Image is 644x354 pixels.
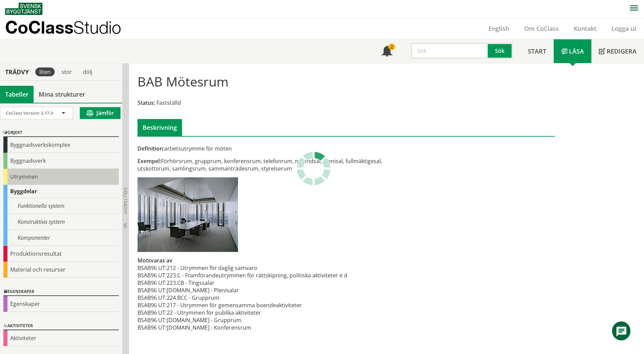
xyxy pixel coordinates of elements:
[137,324,167,331] td: BSAB96 UT:
[607,47,637,55] span: Redigera
[382,46,392,57] span: Notifikationer
[137,74,228,89] h1: BAB Mötesrum
[3,185,119,198] div: Byggdelar
[123,188,128,214] span: Dölj trädvy
[3,330,119,346] div: Aktiviteter
[167,301,347,309] td: 217 - Utrymmen för gemensamma boendeaktiviteter
[528,47,546,55] span: Start
[3,246,119,262] div: Produktionsresultat
[3,230,119,246] div: Komponenter
[137,177,238,252] img: bab-motesrum.jpg
[137,309,167,316] td: BSAB96 UT:
[137,145,164,152] span: Definition:
[137,99,155,106] span: Status:
[5,3,42,15] img: Svensk Byggtjänst
[167,309,347,316] td: 22 - Utrymmen för publika aktiviteter
[3,137,119,153] div: Byggnadsverkskomplex
[554,39,591,63] a: Läsa
[137,287,167,294] td: BSAB96 UT:
[79,67,96,76] div: dölj
[137,257,172,264] span: Motsvaras av
[157,99,181,106] span: Fastställd
[167,324,347,331] td: [DOMAIN_NAME] - Konferensrum
[569,47,584,55] span: Läsa
[3,262,119,278] div: Material och resurser
[411,43,488,59] input: Sök
[3,214,119,230] div: Konstruktiva system
[137,157,412,172] div: Förhörsrum, grupprum, konferensrum, telefonrum, nämndsal, plenisal, fullmäktigesal, utskottsrum, ...
[137,294,167,301] td: BSAB96 UT:
[57,67,76,76] div: stor
[73,17,121,37] span: Studio
[3,153,119,169] div: Byggnadsverk
[488,43,513,59] button: Sök
[3,322,119,330] div: Aktiviteter
[34,86,90,103] a: Mina strukturer
[137,316,167,324] td: BSAB96 UT:
[566,24,604,33] a: Kontakt
[137,301,167,309] td: BSAB96 UT:
[137,119,182,136] div: Beskrivning
[1,68,33,76] div: Trädvy
[3,296,119,312] div: Egenskaper
[591,39,644,63] a: Redigera
[388,43,395,50] div: 2
[5,18,136,39] a: CoClassStudio
[35,67,55,76] div: liten
[5,23,121,31] p: CoClass
[3,169,119,185] div: Utrymmen
[137,264,167,272] td: BSAB96 UT:
[297,152,331,185] img: Laddar
[80,107,121,119] button: Jämför
[520,39,554,63] a: Start
[604,24,644,33] a: Logga ut
[137,279,167,287] td: BSAB96 UT:
[167,316,347,324] td: [DOMAIN_NAME] - Grupprum
[167,287,347,294] td: [DOMAIN_NAME] - Plenisalar
[137,272,167,279] td: BSAB96 UT:
[6,110,53,116] span: CoClass Version 3.17.0
[517,24,566,33] a: Om CoClass
[3,288,119,296] div: Egenskaper
[167,279,347,287] td: 223.CB - Tingssalar
[3,198,119,214] div: Funktionella system
[481,24,517,33] a: English
[167,272,347,279] td: 223.C - Framförandeutrymmen för rättskipning, politiska aktiviteter e d
[3,129,119,137] div: Objekt
[167,294,347,301] td: 224.BCC - Grupprum
[137,157,161,165] span: Exempel:
[137,145,412,152] div: arbetsutrymme för möten
[167,264,347,272] td: 212 - Utrymmen för daglig samvaro
[374,39,400,63] a: 2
